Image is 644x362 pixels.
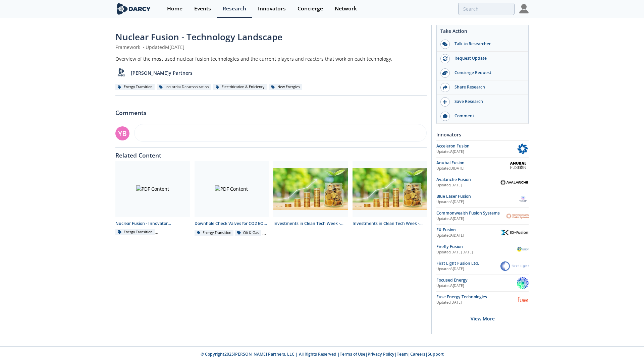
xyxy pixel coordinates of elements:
[436,210,529,222] a: Commonwealth Fusion Systems UpdatedA[DATE] Commonwealth Fusion Systems
[436,160,529,172] a: Anubal Fusion UpdatedD[DATE] Anubal Fusion
[436,277,529,289] a: Focused Energy UpdatedA[DATE] Focused Energy
[195,221,269,227] div: Downhole Check Valves for CO2 EOR and CCS Applications - Innovator Comparison
[353,221,427,227] div: Investments in Clean Tech Week - Week of [DATE]
[428,351,444,357] a: Support
[436,244,529,255] a: Firefly Fusion Updated[DATE][DATE] Firefly Fusion
[115,229,155,235] div: Energy Transition
[397,351,408,357] a: Team
[436,199,517,205] div: Updated A[DATE]
[115,84,155,90] div: Energy Transition
[113,161,192,236] a: PDF Content Nuclear Fusion - Innovator Landscape Energy Transition
[436,149,517,155] div: Updated A[DATE]
[195,230,234,236] div: Energy Transition
[115,31,282,43] span: Nuclear Fusion - Technology Landscape
[436,233,500,238] div: Updated A[DATE]
[213,84,267,90] div: Electrification & Efficiency
[517,294,529,306] img: Fuse Energy Technologies
[436,210,506,216] div: Commonwealth Fusion Systems
[194,6,211,11] div: Events
[450,99,525,105] div: Save Research
[436,166,507,171] div: Updated D[DATE]
[436,216,506,222] div: Updated A[DATE]
[131,69,193,76] p: [PERSON_NAME]y Partners
[507,160,529,172] img: Anubal Fusion
[616,335,637,355] iframe: chat widget
[436,227,500,233] div: EX-Fusion
[157,84,211,90] div: Industrial Decarbonization
[115,126,129,140] div: YB
[436,143,517,149] div: Acceleron Fusion
[223,6,246,11] div: Research
[436,244,517,250] div: Firefly Fusion
[115,105,427,116] div: Comments
[436,227,529,239] a: EX-Fusion UpdatedA[DATE] EX-Fusion
[142,44,146,50] span: •
[436,294,517,300] div: Fuse Energy Technologies
[436,143,529,155] a: Acceleron Fusion UpdatedA[DATE] Acceleron Fusion
[436,193,529,205] a: Blue Laser Fusion UpdatedA[DATE] Blue Laser Fusion
[500,179,529,185] img: Avalanche Fusion
[450,84,525,90] div: Share Research
[450,113,525,119] div: Comment
[450,41,525,47] div: Talk to Researcher
[436,260,529,272] a: First Light Fusion Ltd. UpdatedA[DATE] First Light Fusion Ltd.
[235,230,261,236] div: Oil & Gas
[410,351,425,357] a: Careers
[517,277,529,289] img: Focused Energy
[450,55,525,61] div: Request Update
[167,6,182,11] div: Home
[335,6,357,11] div: Network
[436,250,517,255] div: Updated [DATE][DATE]
[436,300,517,305] div: Updated [DATE]
[436,129,529,140] div: Innovators
[269,84,302,90] div: New Energies
[340,351,365,357] a: Terms of Use
[458,3,515,15] input: Advanced Search
[450,70,525,76] div: Concierge Request
[271,161,350,236] a: Investments in Clean Tech Week - Week of 2025/08/01 preview Investments in Clean Tech Week - Week...
[506,210,529,222] img: Commonwealth Fusion Systems
[517,143,529,155] img: Acceleron Fusion
[115,221,190,227] div: Nuclear Fusion - Innovator Landscape
[437,27,528,37] div: Take Action
[436,266,500,272] div: Updated A[DATE]
[436,308,529,329] div: View More
[350,161,429,236] a: Investments in Clean Tech Week - Week of 2025/07/14 preview Investments in Clean Tech Week - Week...
[436,294,529,306] a: Fuse Energy Technologies Updated[DATE] Fuse Energy Technologies
[298,6,323,11] div: Concierge
[74,351,570,357] p: © Copyright 2025 [PERSON_NAME] Partners, LLC | All Rights Reserved | | | | |
[517,193,529,205] img: Blue Laser Fusion
[115,55,427,62] div: Overview of the most used nuclear fusion technologies and the current players and reactors that w...
[115,44,427,51] div: Framework Updated M[DATE]
[436,283,517,289] div: Updated A[DATE]
[436,193,517,199] div: Blue Laser Fusion
[436,277,517,283] div: Focused Energy
[500,228,529,237] img: EX-Fusion
[500,261,529,271] img: First Light Fusion Ltd.
[273,221,348,227] div: Investments in Clean Tech Week - Week of [DATE]
[436,183,500,188] div: Updated [DATE]
[519,4,529,13] img: Profile
[368,351,394,357] a: Privacy Policy
[115,3,152,15] img: logo-wide.svg
[258,6,286,11] div: Innovators
[436,160,507,166] div: Anubal Fusion
[436,177,500,183] div: Avalanche Fusion
[115,148,427,159] div: Related Content
[192,161,271,236] a: PDF Content Downhole Check Valves for CO2 EOR and CCS Applications - Innovator Comparison Energy ...
[436,177,529,188] a: Avalanche Fusion Updated[DATE] Avalanche Fusion
[436,260,500,266] div: First Light Fusion Ltd.
[517,244,529,255] img: Firefly Fusion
